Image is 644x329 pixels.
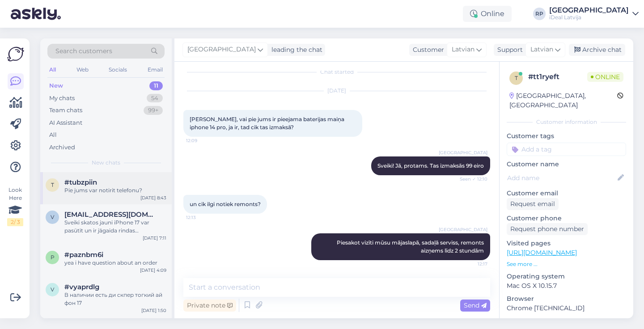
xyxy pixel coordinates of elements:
[463,6,512,22] div: Online
[569,44,625,56] div: Archive chat
[47,64,58,76] div: All
[454,176,487,182] span: Seen ✓ 12:10
[186,214,220,221] span: 12:13
[507,189,626,198] p: Customer email
[49,118,82,127] div: AI Assistant
[183,68,490,76] div: Chat started
[533,8,546,20] div: RP
[64,178,97,186] span: #tubzpiin
[190,116,346,131] span: [PERSON_NAME], vai pie jums ir pieejama baterijas maiņa iphone 14 pro, ja ir, tad cik tas izmaksā?
[140,194,166,201] div: [DATE] 8:43
[409,45,444,55] div: Customer
[454,261,487,267] span: 12:17
[507,272,626,281] p: Operating system
[51,286,54,293] span: v
[507,260,626,268] p: See more ...
[494,45,523,55] div: Support
[507,304,626,313] p: Chrome [TECHNICAL_ID]
[509,91,617,110] div: [GEOGRAPHIC_DATA], [GEOGRAPHIC_DATA]
[75,64,90,76] div: Web
[144,106,163,115] div: 99+
[337,239,485,254] span: Piesakot vizīti mūsu mājaslapā, sadaļā serviss, remonts aizņems līdz 2 stundām
[7,46,24,63] img: Askly Logo
[51,254,55,261] span: p
[507,131,626,141] p: Customer tags
[149,81,163,90] div: 11
[140,267,166,274] div: [DATE] 4:09
[49,94,75,103] div: My chats
[143,235,166,241] div: [DATE] 7:11
[528,72,587,82] div: # tt1ryeft
[49,131,57,139] div: All
[51,214,54,220] span: v
[549,7,629,14] div: [GEOGRAPHIC_DATA]
[141,307,166,314] div: [DATE] 1:50
[507,173,616,183] input: Add name
[507,214,626,223] p: Customer phone
[55,46,112,56] span: Search customers
[64,259,166,267] div: yea i have question about an order
[507,223,588,235] div: Request phone number
[7,186,23,226] div: Look Here
[530,45,553,55] span: Latvian
[49,81,63,90] div: New
[452,45,475,55] span: Latvian
[377,162,484,169] span: Sveiki! Jā, protams. Tas izmaksās 99 eiro
[507,143,626,156] input: Add a tag
[183,87,490,95] div: [DATE]
[268,45,322,55] div: leading the chat
[507,118,626,126] div: Customer information
[51,181,54,188] span: t
[107,64,129,76] div: Socials
[146,64,165,76] div: Email
[439,149,487,156] span: [GEOGRAPHIC_DATA]
[186,137,220,144] span: 12:09
[507,294,626,304] p: Browser
[587,72,623,82] span: Online
[464,301,487,309] span: Send
[64,283,99,291] span: #vyaprdlg
[507,198,559,210] div: Request email
[147,94,163,103] div: 54
[549,14,629,21] div: iDeal Latvija
[49,106,82,115] div: Team chats
[64,211,157,219] span: vecuks26@inbox.lv
[507,160,626,169] p: Customer name
[515,75,518,81] span: t
[507,239,626,248] p: Visited pages
[92,159,120,167] span: New chats
[64,219,166,235] div: Sveiki skatos jauni iPhone 17 var pasūtīt un ir jāgaida rindas [DOMAIN_NAME] [DEMOGRAPHIC_DATA][D...
[64,291,166,307] div: В наличии есть ди скпер тогкий ай фон 17
[549,7,639,21] a: [GEOGRAPHIC_DATA]iDeal Latvija
[187,45,256,55] span: [GEOGRAPHIC_DATA]
[49,143,75,152] div: Archived
[7,218,23,226] div: 2 / 3
[64,186,166,194] div: Pie jums var notirit telefonu?
[190,201,261,207] span: un cik ilgi notiek remonts?
[64,251,103,259] span: #paznbm6i
[507,249,577,257] a: [URL][DOMAIN_NAME]
[507,281,626,291] p: Mac OS X 10.15.7
[439,226,487,233] span: [GEOGRAPHIC_DATA]
[183,299,236,312] div: Private note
